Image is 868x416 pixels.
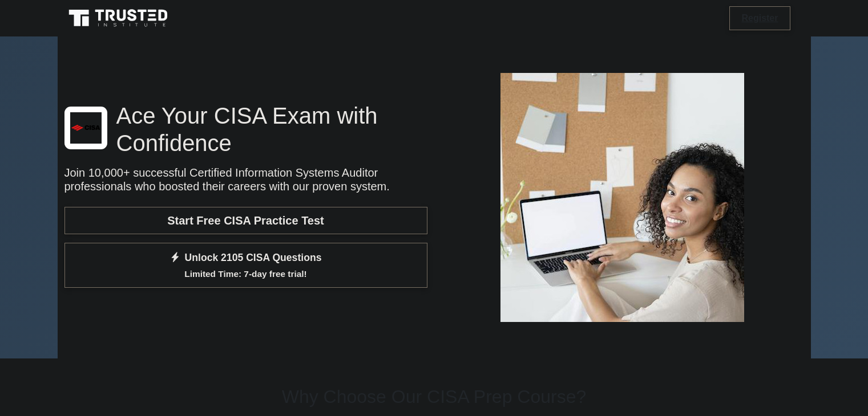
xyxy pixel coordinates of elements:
small: Limited Time: 7-day free trial! [79,267,413,280]
h1: Ace Your CISA Exam with Confidence [64,102,427,157]
h2: Why Choose Our CISA Prep Course? [64,386,804,407]
a: Register [734,11,785,25]
p: Join 10,000+ successful Certified Information Systems Auditor professionals who boosted their car... [64,166,427,193]
a: Unlock 2105 CISA QuestionsLimited Time: 7-day free trial! [64,243,427,288]
a: Start Free CISA Practice Test [64,207,427,234]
